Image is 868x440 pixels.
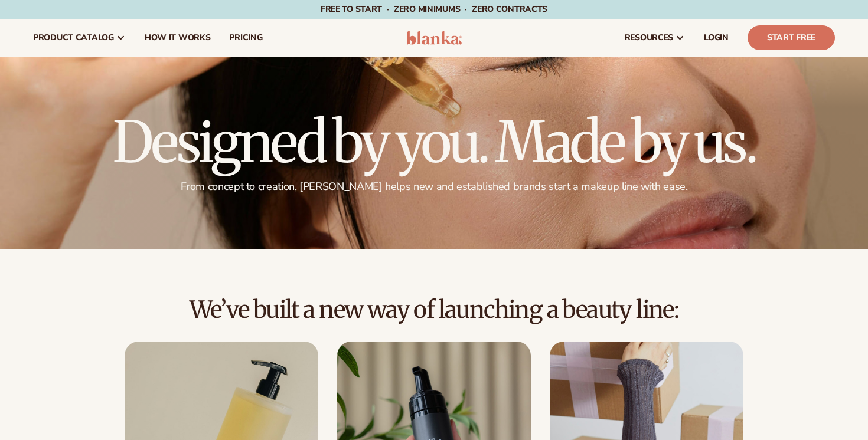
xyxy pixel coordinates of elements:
[694,19,738,57] a: LOGIN
[24,19,135,57] a: product catalog
[748,25,835,50] a: Start Free
[33,33,114,42] span: product catalog
[229,33,262,42] span: pricing
[220,19,272,57] a: pricing
[33,297,835,323] h2: We’ve built a new way of launching a beauty line:
[113,114,755,170] h1: Designed by you. Made by us.
[113,180,755,193] p: From concept to creation, [PERSON_NAME] helps new and established brands start a makeup line with...
[145,33,211,42] span: How It Works
[135,19,220,57] a: How It Works
[406,31,462,45] img: logo
[704,33,729,42] span: LOGIN
[625,33,673,42] span: resources
[321,4,547,15] span: Free to start · ZERO minimums · ZERO contracts
[615,19,694,57] a: resources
